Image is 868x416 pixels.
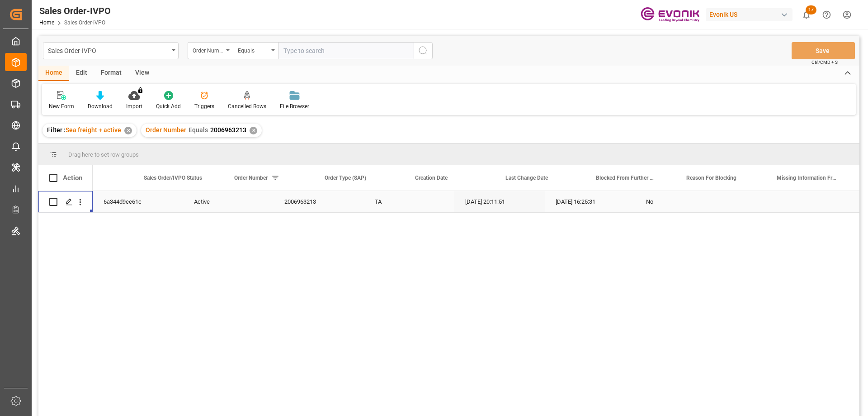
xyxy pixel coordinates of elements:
[811,59,838,66] span: Ctrl/CMD + S
[193,44,223,55] div: Order Number
[128,66,156,81] div: View
[505,175,548,181] span: Last Change Date
[194,191,263,212] div: Active
[545,191,635,212] div: [DATE] 16:25:31
[49,102,74,110] div: New Form
[274,191,364,212] div: 2006963213
[88,102,113,110] div: Download
[706,8,793,21] div: Evonik US
[280,102,309,110] div: File Browser
[68,151,139,158] span: Drag here to set row groups
[796,5,816,25] button: show 17 new notifications
[39,4,111,18] div: Sales Order-IVPO
[69,66,94,81] div: Edit
[238,44,269,55] div: Equals
[646,191,715,212] div: No
[233,42,278,59] button: open menu
[806,5,816,14] span: 17
[234,175,268,181] span: Order Number
[414,42,433,59] button: search button
[194,102,214,110] div: Triggers
[189,126,208,134] span: Equals
[777,175,837,181] span: Missing Information From Header
[415,175,448,181] span: Creation Date
[816,5,837,25] button: Help Center
[686,175,736,181] span: Reason For Blocking
[48,44,169,56] div: Sales Order-IVPO
[93,191,183,212] div: 6a344d9ee61c
[146,126,186,134] span: Order Number
[250,127,257,134] div: ✕
[47,126,66,134] span: Filter :
[364,191,454,212] div: TA
[641,7,699,23] img: Evonik-brand-mark-Deep-Purple-RGB.jpeg_1700498283.jpeg
[706,6,796,23] button: Evonik US
[124,127,132,134] div: ✕
[144,175,202,181] span: Sales Order/IVPO Status
[454,191,545,212] div: [DATE] 20:11:51
[188,42,233,59] button: open menu
[210,126,246,134] span: 2006963213
[66,126,121,134] span: Sea freight + active
[228,102,266,110] div: Cancelled Rows
[94,66,128,81] div: Format
[325,175,366,181] span: Order Type (SAP)
[792,42,855,59] button: Save
[38,191,93,213] div: Press SPACE to select this row.
[156,102,181,110] div: Quick Add
[596,175,656,181] span: Blocked From Further Processing
[38,66,69,81] div: Home
[63,174,82,182] div: Action
[278,42,414,59] input: Type to search
[43,42,179,59] button: open menu
[39,19,54,26] a: Home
